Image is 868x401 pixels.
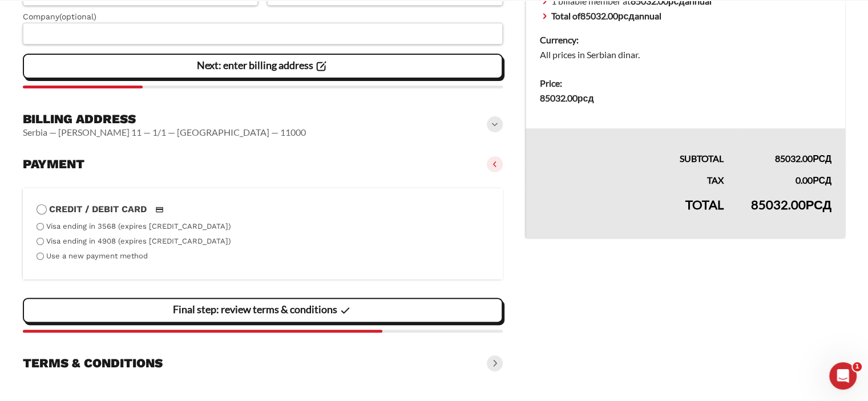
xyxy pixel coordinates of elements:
input: Credit / Debit CardCredit / Debit Card [37,204,47,214]
th: Total [526,188,737,238]
bdi: 85032.00 [775,153,831,164]
vaadin-horizontal-layout: Serbia — [PERSON_NAME] 11 — 1/1 — [GEOGRAPHIC_DATA] — 11000 [23,127,306,138]
bdi: 85032.00 [580,10,635,21]
label: Credit / Debit Card [37,202,489,217]
dt: Price: [540,76,831,91]
bdi: 85032.00 [751,197,831,212]
strong: Total of annual [551,10,661,21]
dd: All prices in Serbian dinar. [540,47,831,62]
label: Visa ending in 3568 (expires [CREDIT_CARD_DATA]) [46,222,231,230]
span: рсд [578,92,594,103]
label: Use a new payment method [46,252,148,260]
span: 1 [853,362,862,371]
vaadin-button: Next: enter billing address [23,54,503,79]
bdi: 0.00 [796,175,831,185]
h3: Payment [23,156,84,172]
label: Company [23,10,503,23]
span: рсд [618,10,635,21]
h3: Terms & conditions [23,355,163,371]
label: Visa ending in 4908 (expires [CREDIT_CARD_DATA]) [46,237,231,245]
span: рсд [813,153,831,164]
th: Subtotal [526,128,737,166]
dt: Currency: [540,33,831,47]
vaadin-button: Final step: review terms & conditions [23,298,503,323]
span: рсд [813,175,831,185]
img: Credit / Debit Card [149,202,170,216]
iframe: Intercom live chat [829,362,857,390]
span: рсд [806,197,831,212]
bdi: 85032.00 [540,92,594,103]
th: Tax [526,166,737,188]
h3: Billing address [23,111,306,127]
span: (optional) [59,12,96,21]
